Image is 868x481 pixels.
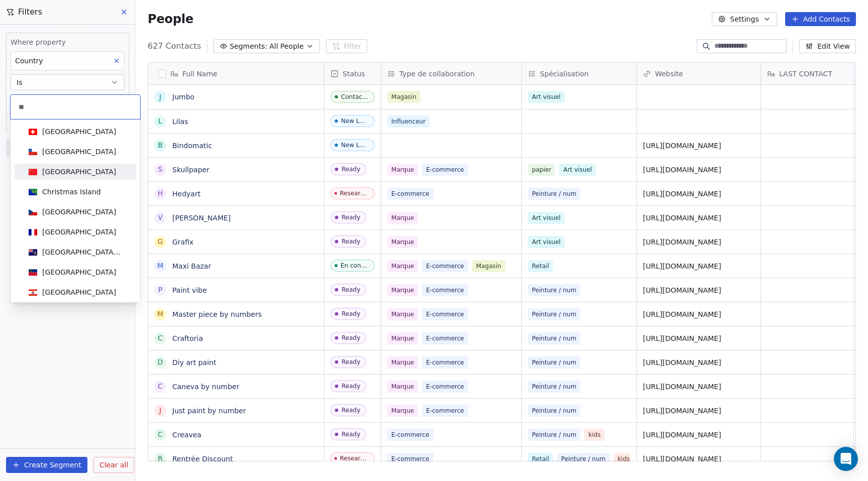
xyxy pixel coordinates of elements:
[42,267,116,277] div: [GEOGRAPHIC_DATA]
[42,247,122,257] div: [GEOGRAPHIC_DATA][US_STATE] and the [GEOGRAPHIC_DATA]
[42,227,116,237] div: [GEOGRAPHIC_DATA]
[42,147,116,157] div: [GEOGRAPHIC_DATA]
[42,167,116,177] div: [GEOGRAPHIC_DATA]
[42,287,116,297] div: [GEOGRAPHIC_DATA]
[42,187,101,197] div: Christmas Island
[15,124,136,365] div: Suggestions
[42,207,116,217] div: [GEOGRAPHIC_DATA]
[42,127,116,137] div: [GEOGRAPHIC_DATA]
